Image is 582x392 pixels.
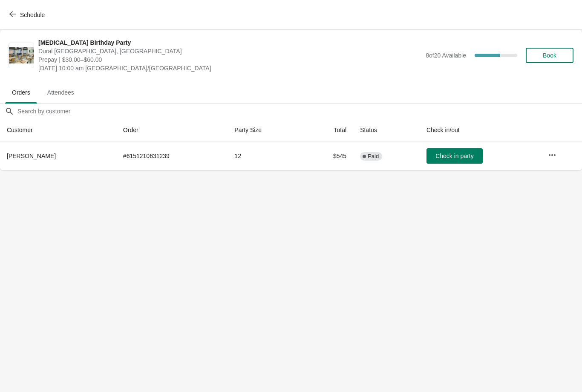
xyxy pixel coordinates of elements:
span: [MEDICAL_DATA] Birthday Party [38,38,421,47]
td: # 6151210631239 [116,141,228,170]
span: Dural [GEOGRAPHIC_DATA], [GEOGRAPHIC_DATA] [38,47,421,55]
td: 12 [228,141,303,170]
span: Check in party [435,153,473,159]
span: [DATE] 10:00 am [GEOGRAPHIC_DATA]/[GEOGRAPHIC_DATA] [38,64,421,72]
th: Status [353,119,420,141]
span: Paid [368,153,379,160]
span: Book [543,52,556,59]
th: Party Size [228,119,303,141]
button: Check in party [426,148,483,164]
th: Total [303,119,353,141]
img: PCE Birthday Party [9,47,34,63]
span: Schedule [20,12,45,18]
span: Attendees [40,85,81,100]
button: Schedule [4,7,52,23]
span: [PERSON_NAME] [7,153,56,159]
td: $545 [303,141,353,170]
button: Book [526,48,573,63]
span: Prepay | $30.00–$60.00 [38,55,421,64]
input: Search by customer [17,104,582,119]
th: Check in/out [420,119,541,141]
span: Orders [5,85,37,100]
th: Order [116,119,228,141]
span: 8 of 20 Available [426,52,466,59]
